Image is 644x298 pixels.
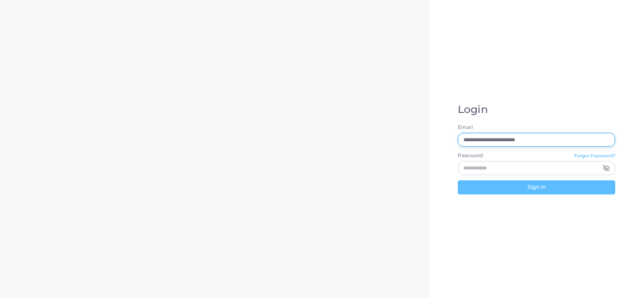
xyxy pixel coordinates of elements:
[458,124,615,131] label: Email
[574,152,616,161] a: Forgot Password?
[458,104,615,116] h1: Login
[458,180,615,194] button: Sign in
[574,153,616,158] small: Forgot Password?
[458,152,483,160] label: Password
